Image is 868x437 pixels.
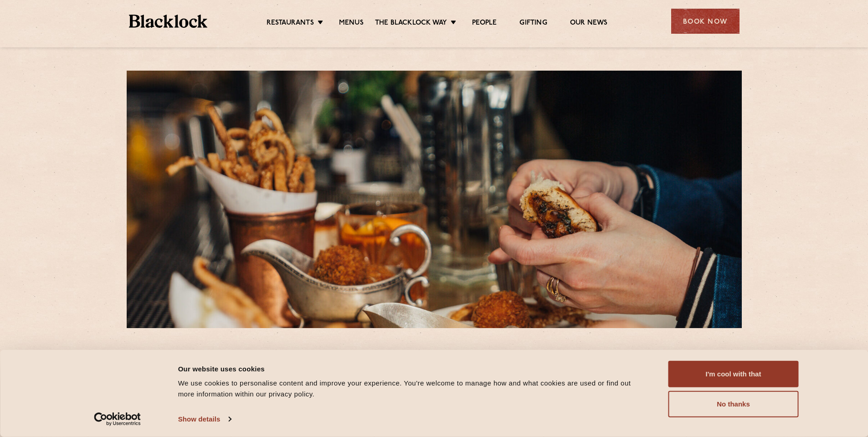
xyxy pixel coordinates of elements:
[339,19,364,29] a: Menus
[570,19,608,29] a: Our News
[668,361,799,387] button: I'm cool with that
[178,378,648,400] div: We use cookies to personalise content and improve your experience. You're welcome to manage how a...
[129,15,208,28] img: BL_Textured_Logo-footer-cropped.svg
[178,412,231,426] a: Show details
[375,19,447,29] a: The Blacklock Way
[178,363,648,374] div: Our website uses cookies
[77,412,157,426] a: Usercentrics Cookiebot - opens in a new window
[668,391,799,417] button: No thanks
[472,19,497,29] a: People
[519,19,547,29] a: Gifting
[671,9,740,34] div: Book Now
[267,19,314,29] a: Restaurants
